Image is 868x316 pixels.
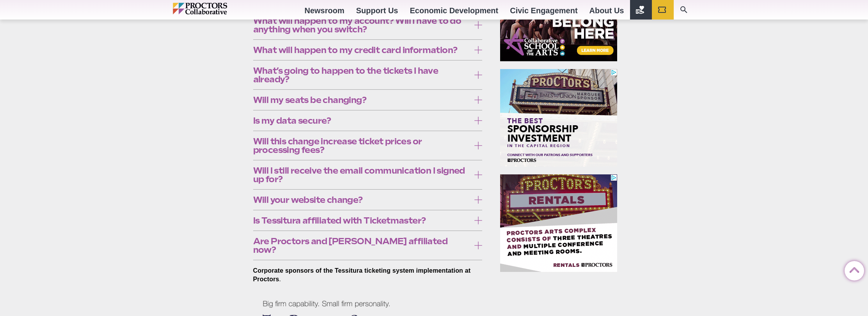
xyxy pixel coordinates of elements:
[253,216,470,225] span: Is Tessitura affiliated with Ticketmaster?
[253,166,470,183] span: Will I still receive the email communication I signed up for?
[845,261,860,277] a: Back to Top
[253,66,470,83] span: What’s going to happen to the tickets I have already?
[500,69,617,167] iframe: Advertisement
[173,3,261,14] img: Proctors logo
[253,16,470,34] span: What will happen to my account? Will I have to do anything when you switch?
[253,137,470,154] span: Will this change increase ticket prices or processing fees?
[253,116,470,125] span: Is my data secure?
[253,237,470,254] span: Are Proctors and [PERSON_NAME] affiliated now?
[253,96,470,104] span: Will my seats be changing?
[253,266,483,284] p: .
[253,46,470,54] span: What will happen to my credit card information?
[253,195,470,204] span: Will your website change?
[253,267,471,282] strong: Corporate sponsors of the Tessitura ticketing system implementation at Proctors
[500,174,617,272] iframe: Advertisement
